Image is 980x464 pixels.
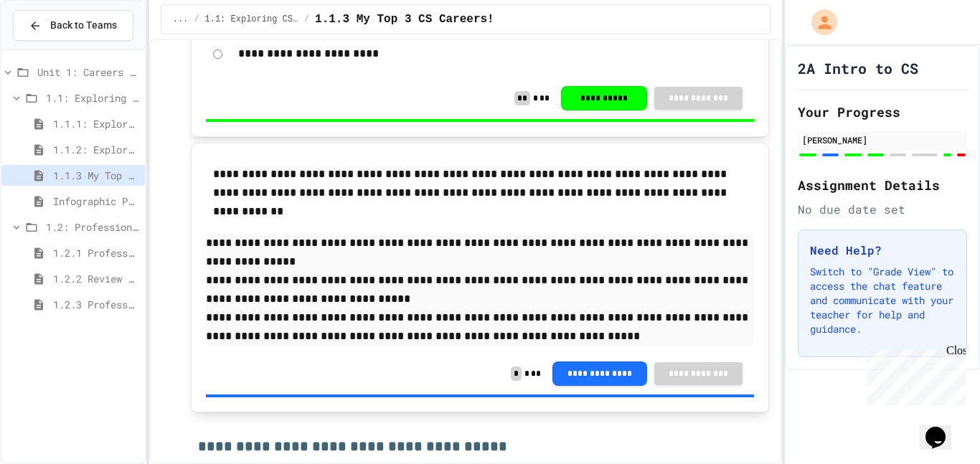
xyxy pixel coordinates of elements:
span: 1.2.3 Professional Communication Challenge [53,297,139,312]
p: Switch to "Grade View" to access the chat feature and communicate with your teacher for help and ... [810,265,955,336]
div: No due date set [798,201,967,218]
span: 1.1.3 My Top 3 CS Careers! [53,168,139,183]
span: 1.2: Professional Communication [46,219,139,235]
div: Chat with us now!Close [6,6,99,91]
span: 1.2.1 Professional Communication [53,245,139,260]
span: 1.1: Exploring CS Careers [46,90,139,105]
h2: Assignment Details [798,175,967,195]
span: ... [173,14,189,25]
span: 1.2.2 Review - Professional Communication [53,271,139,286]
h3: Need Help? [810,242,955,259]
span: Back to Teams [50,18,117,33]
span: 1.1.2: Exploring CS Careers - Review [53,142,139,157]
span: 1.1.1: Exploring CS Careers [53,116,139,131]
div: [PERSON_NAME] [802,133,963,146]
iframe: chat widget [920,407,966,450]
span: 1.1: Exploring CS Careers [205,14,298,25]
span: Infographic Project: Your favorite CS [53,194,139,209]
div: My Account [796,6,841,39]
span: / [194,14,199,25]
h1: 2A Intro to CS [798,58,918,78]
span: / [304,14,309,25]
span: 1.1.3 My Top 3 CS Careers! [315,11,494,28]
h2: Your Progress [798,102,967,122]
span: Unit 1: Careers & Professionalism [37,65,139,80]
iframe: chat widget [861,344,966,405]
